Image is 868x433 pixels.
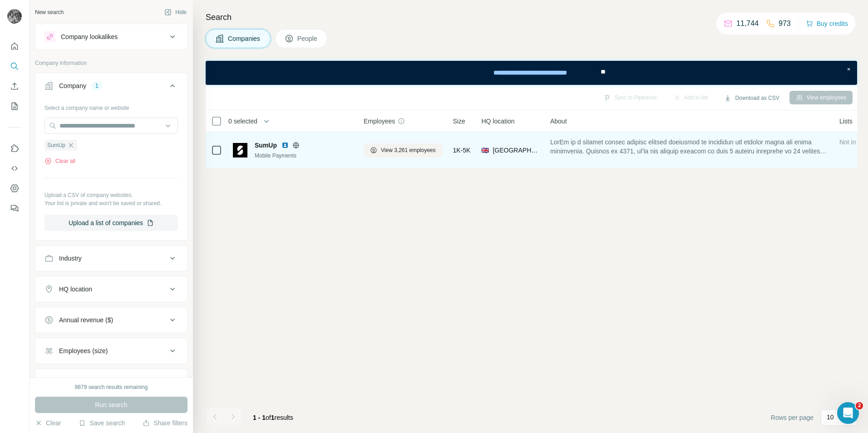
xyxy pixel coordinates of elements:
[206,61,857,85] iframe: Banner
[7,180,22,197] button: Dashboard
[35,340,187,362] button: Employees (size)
[44,215,178,231] button: Upload a list of companies
[47,141,65,149] span: SumUp
[550,117,567,126] span: About
[44,199,178,207] p: Your list is private and won't be saved or shared.
[228,117,257,126] span: 0 selected
[253,414,266,421] span: 1 - 1
[35,309,187,331] button: Annual revenue ($)
[493,146,539,155] span: [GEOGRAPHIC_DATA], [GEOGRAPHIC_DATA]
[550,138,829,156] span: LorEm ip d sitamet consec adipisc elitsed doeiusmod te incididun utl etdolor magna ali enima mini...
[44,157,75,165] button: Clear all
[7,200,22,216] button: Feedback
[35,371,187,393] button: Technologies
[61,32,118,41] div: Company lookalikes
[856,402,863,409] span: 2
[7,160,22,177] button: Use Surfe API
[35,75,187,100] button: Company1
[718,91,785,105] button: Download as CSV
[44,191,178,199] p: Upload a CSV of company websites.
[44,100,178,112] div: Select a company name or website
[364,143,442,157] button: View 3,261 employees
[297,34,318,43] span: People
[453,117,465,126] span: Size
[839,117,853,126] span: Lists
[381,146,436,154] span: View 3,261 employees
[143,418,187,428] button: Share filters
[7,9,22,24] img: Avatar
[7,38,22,54] button: Quick start
[228,34,261,43] span: Companies
[35,59,187,67] p: Company information
[7,78,22,94] button: Enrich CSV
[158,5,193,19] button: Hide
[59,315,113,325] div: Annual revenue ($)
[59,346,108,355] div: Employees (size)
[837,402,859,424] iframe: Intercom live chat
[35,418,61,428] button: Clear
[827,413,834,422] p: 10
[771,413,814,422] span: Rows per page
[253,414,293,421] span: results
[281,142,289,149] img: LinkedIn logo
[266,414,271,421] span: of
[271,414,275,421] span: 1
[59,285,92,294] div: HQ location
[7,98,22,114] button: My lists
[35,247,187,269] button: Industry
[255,152,353,160] div: Mobile Payments
[59,254,82,263] div: Industry
[481,117,514,126] span: HQ location
[481,146,489,155] span: 🇬🇧
[92,82,102,90] div: 1
[79,418,125,428] button: Save search
[736,18,759,29] p: 11,744
[7,140,22,157] button: Use Surfe on LinkedIn
[364,117,395,126] span: Employees
[453,146,471,155] span: 1K-5K
[35,278,187,300] button: HQ location
[35,26,187,48] button: Company lookalikes
[7,58,22,74] button: Search
[35,8,64,16] div: New search
[806,17,848,30] button: Buy credits
[206,11,857,24] h4: Search
[59,81,86,90] div: Company
[75,383,148,391] div: 9879 search results remaining
[255,141,277,150] span: SumUp
[779,18,791,29] p: 973
[233,143,247,157] img: Logo of SumUp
